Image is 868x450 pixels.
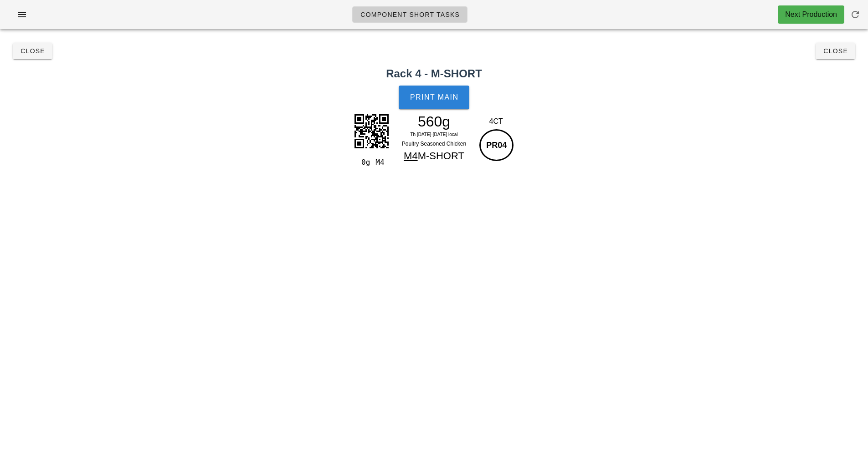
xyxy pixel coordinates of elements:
div: Next Production [785,9,837,20]
span: M4 [404,150,418,162]
div: Poultry Seasoned Chicken [395,139,474,148]
span: Close [823,47,848,55]
span: Close [20,47,45,55]
a: Component Short Tasks [352,6,467,23]
button: Close [13,43,52,59]
button: Close [816,43,855,59]
div: PR04 [479,129,514,161]
span: Th [DATE]-[DATE] local [410,132,457,137]
span: M-SHORT [418,150,464,162]
div: 4CT [477,116,515,127]
button: Print Main [399,86,469,109]
span: Print Main [410,93,459,101]
img: y9urEN+GlgXgqiQpSH0hdUqOCtN4EqxACvmyttvDEKcZqCGGdyCRCXiiVIoQAHJkaAiGkhtvYqRAyBm1NcQip4TZ2KoSMQVtT... [349,108,394,154]
div: 560g [395,115,474,128]
div: 0g [353,157,372,168]
h2: Rack 4 - M-SHORT [5,66,863,82]
div: M4 [372,157,390,168]
span: Component Short Tasks [360,11,460,18]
